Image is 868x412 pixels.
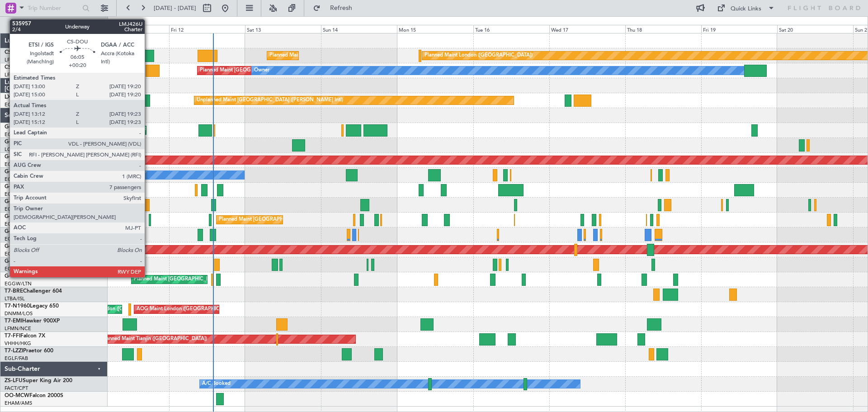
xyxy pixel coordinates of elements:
[322,5,360,11] span: Refresh
[5,348,53,354] a: T7-LZZIPraetor 600
[5,274,25,279] span: G-JAGA
[5,318,22,324] span: T7-EMI
[5,214,22,219] span: G-SIRS
[5,71,28,78] a: LFPB/LBG
[5,176,32,183] a: EGGW/LTN
[169,25,245,33] div: Fri 12
[5,65,55,70] a: CS-JHHGlobal 6000
[5,310,33,317] a: DNMM/LOS
[5,199,56,204] a: G-ENRGPraetor 600
[5,124,58,130] a: G-FOMOGlobal 6000
[5,146,29,153] a: LGAV/ATH
[5,229,55,234] span: G-[PERSON_NAME]
[5,57,28,63] a: LFPB/LBG
[5,265,32,272] a: EGNR/CEG
[109,18,125,26] div: [DATE]
[5,229,105,234] a: G-[PERSON_NAME]Cessna Citation XLS
[5,303,30,309] span: T7-N1960
[5,184,27,189] span: G-VNOR
[5,393,29,398] span: OO-MCW
[28,1,80,15] input: Trip Number
[5,206,28,213] a: EGSS/STN
[144,123,287,137] div: Planned Maint [GEOGRAPHIC_DATA] ([GEOGRAPHIC_DATA])
[5,95,53,100] a: LX-TROLegacy 650
[5,131,32,138] a: EGGW/LTN
[5,139,24,145] span: G-SPCY
[137,303,238,316] div: AOG Maint London ([GEOGRAPHIC_DATA])
[731,5,761,14] div: Quick Links
[70,303,171,316] div: AOG Maint London ([GEOGRAPHIC_DATA])
[309,1,363,15] button: Refresh
[777,25,853,33] div: Sat 20
[102,332,207,346] div: Planned Maint Tianjin ([GEOGRAPHIC_DATA])
[5,295,25,302] a: LTBA/ISL
[5,259,79,264] a: G-GARECessna Citation XLS+
[197,94,343,107] div: Unplanned Maint [GEOGRAPHIC_DATA] ([PERSON_NAME] Intl)
[10,18,98,32] button: All Aircraft
[245,25,321,33] div: Sat 13
[269,49,412,62] div: Planned Maint [GEOGRAPHIC_DATA] ([GEOGRAPHIC_DATA])
[5,169,53,175] a: G-LEGCLegacy 600
[5,318,60,324] a: T7-EMIHawker 900XP
[5,355,28,362] a: EGLF/FAB
[5,280,32,287] a: EGGW/LTN
[425,49,533,62] div: Planned Maint London ([GEOGRAPHIC_DATA])
[549,25,625,33] div: Wed 17
[712,1,779,15] button: Quick Links
[219,213,361,227] div: Planned Maint [GEOGRAPHIC_DATA] ([GEOGRAPHIC_DATA])
[5,400,32,407] a: EHAM/AMS
[5,95,24,100] span: LX-TRO
[202,377,231,391] div: A/C Booked
[5,378,72,384] a: ZS-LFUSuper King Air 200
[95,168,111,182] div: Owner
[5,184,66,189] a: G-VNORChallenger 650
[134,273,276,286] div: Planned Maint [GEOGRAPHIC_DATA] ([GEOGRAPHIC_DATA])
[5,333,20,339] span: T7-FFI
[5,348,23,354] span: T7-LZZI
[5,244,25,249] span: G-GAAL
[5,289,23,294] span: T7-BRE
[5,50,26,55] span: CS-DOU
[5,236,32,242] a: EGGW/LTN
[5,101,32,108] a: EGGW/LTN
[5,385,28,392] a: FACT/CPT
[5,191,28,198] a: EGLF/FAB
[473,25,549,33] div: Tue 16
[5,154,55,160] a: G-KGKGLegacy 600
[200,64,342,77] div: Planned Maint [GEOGRAPHIC_DATA] ([GEOGRAPHIC_DATA])
[5,124,28,130] span: G-FOMO
[397,25,473,33] div: Mon 15
[154,4,196,12] span: [DATE] - [DATE]
[5,199,26,204] span: G-ENRG
[5,139,53,145] a: G-SPCYLegacy 650
[5,214,57,219] a: G-SIRSCitation Excel
[625,25,701,33] div: Thu 18
[5,221,28,227] a: EGLF/FAB
[5,333,45,339] a: T7-FFIFalcon 7X
[5,259,25,264] span: G-GARE
[5,289,62,294] a: T7-BREChallenger 604
[5,251,32,257] a: EGGW/LTN
[5,393,63,398] a: OO-MCWFalcon 2000S
[5,325,31,332] a: LFMN/NCE
[5,340,31,347] a: VHHH/HKG
[5,303,59,309] a: T7-N1960Legacy 650
[701,25,777,33] div: Fri 19
[5,378,23,384] span: ZS-LFU
[5,161,32,168] a: EGGW/LTN
[24,22,95,28] span: All Aircraft
[5,169,24,175] span: G-LEGC
[5,154,26,160] span: G-KGKG
[5,50,57,55] a: CS-DOUGlobal 6500
[321,25,397,33] div: Sun 14
[5,244,79,249] a: G-GAALCessna Citation XLS+
[93,25,169,33] div: Thu 11
[254,64,269,77] div: Owner
[5,65,24,70] span: CS-JHH
[5,274,57,279] a: G-JAGAPhenom 300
